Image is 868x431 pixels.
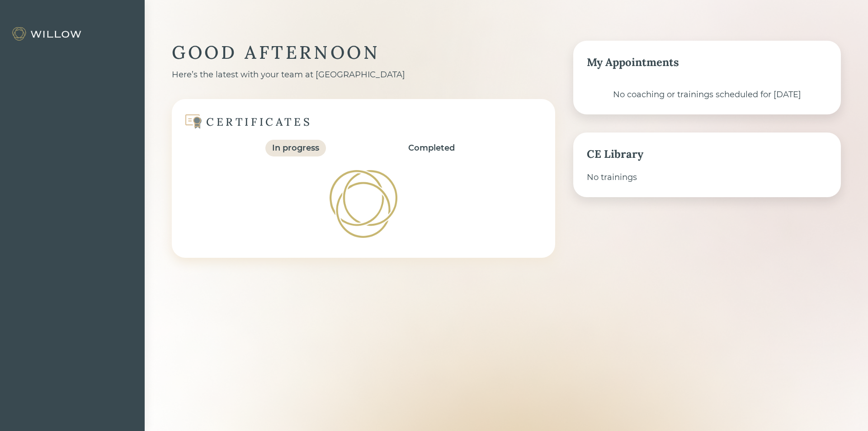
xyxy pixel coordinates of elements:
[172,69,555,81] div: Here’s the latest with your team at [GEOGRAPHIC_DATA]
[206,115,312,129] div: CERTIFICATES
[587,54,827,71] div: My Appointments
[408,142,455,154] div: Completed
[172,41,555,64] div: GOOD AFTERNOON
[587,89,827,101] div: No coaching or trainings scheduled for [DATE]
[587,146,827,162] div: CE Library
[11,27,84,41] img: Willow
[272,142,319,154] div: In progress
[587,171,827,184] div: No trainings
[328,169,399,239] img: Loading!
